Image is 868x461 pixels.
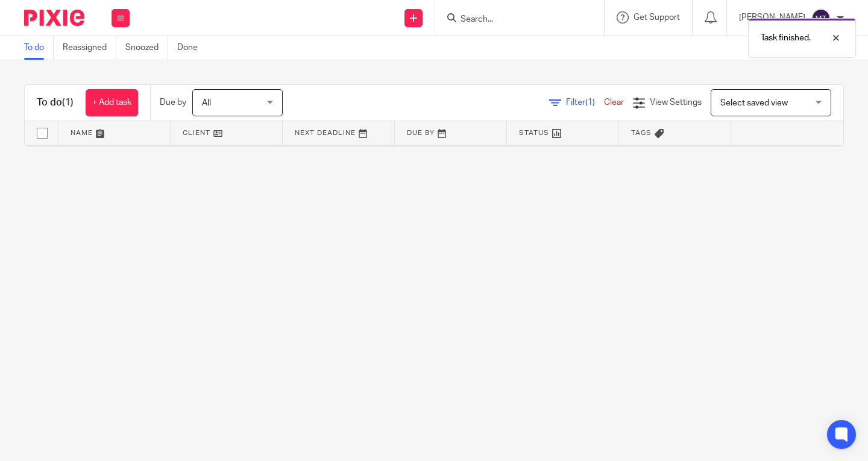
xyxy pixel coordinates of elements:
[125,36,168,60] a: Snoozed
[585,98,595,107] span: (1)
[202,99,211,107] span: All
[24,10,84,26] img: Pixie
[160,96,186,108] p: Due by
[62,98,74,107] span: (1)
[761,32,811,44] p: Task finished.
[811,8,831,28] img: svg%3E
[650,98,702,107] span: View Settings
[63,36,116,60] a: Reassigned
[86,89,138,116] a: + Add task
[566,98,604,107] span: Filter
[631,130,652,136] span: Tags
[177,36,207,60] a: Done
[24,36,54,60] a: To do
[720,99,788,107] span: Select saved view
[604,98,624,107] a: Clear
[37,96,74,109] h1: To do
